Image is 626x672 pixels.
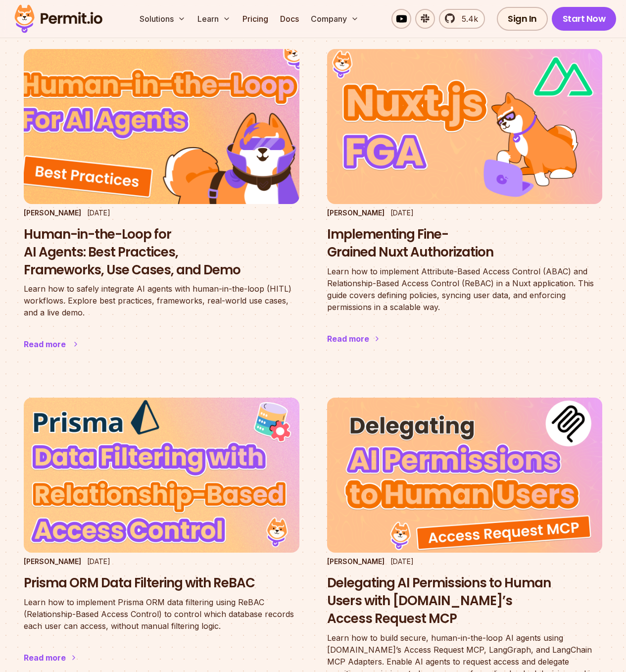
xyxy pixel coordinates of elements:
a: Human-in-the-Loop for AI Agents: Best Practices, Frameworks, Use Cases, and Demo[PERSON_NAME][DAT... [24,49,299,370]
div: Read more [24,652,66,664]
img: Human-in-the-Loop for AI Agents: Best Practices, Frameworks, Use Cases, and Demo [10,41,313,211]
time: [DATE] [390,557,414,566]
h3: Prisma ORM Data Filtering with ReBAC [24,574,299,592]
img: Implementing Fine-Grained Nuxt Authorization [327,49,603,204]
a: 5.4k [439,9,485,29]
button: Learn [193,9,235,29]
p: [PERSON_NAME] [24,557,81,567]
h3: Delegating AI Permissions to Human Users with [DOMAIN_NAME]’s Access Request MCP [327,574,603,627]
img: Prisma ORM Data Filtering with ReBAC [24,398,299,553]
time: [DATE] [87,557,110,566]
div: Read more [24,338,66,350]
a: Docs [276,9,303,29]
time: [DATE] [390,208,414,217]
p: Learn how to safely integrate AI agents with human-in-the-loop (HITL) workflows. Explore best pra... [24,283,299,318]
a: Sign In [497,7,548,31]
button: Company [307,9,363,29]
p: [PERSON_NAME] [327,208,385,218]
time: [DATE] [87,208,110,217]
button: Solutions [136,9,190,29]
h3: Human-in-the-Loop for AI Agents: Best Practices, Frameworks, Use Cases, and Demo [24,226,299,279]
p: Learn how to implement Attribute-Based Access Control (ABAC) and Relationship-Based Access Contro... [327,265,603,313]
p: Learn how to implement Prisma ORM data filtering using ReBAC (Relationship-Based Access Control) ... [24,596,299,632]
img: Delegating AI Permissions to Human Users with Permit.io’s Access Request MCP [327,398,603,553]
span: 5.4k [456,13,478,25]
p: [PERSON_NAME] [24,208,81,218]
img: Permit logo [10,2,107,36]
h3: Implementing Fine-Grained Nuxt Authorization [327,226,603,261]
a: Implementing Fine-Grained Nuxt Authorization[PERSON_NAME][DATE]Implementing Fine-Grained Nuxt Aut... [327,49,603,364]
div: Read more [327,333,369,345]
a: Start Now [552,7,617,31]
p: [PERSON_NAME] [327,557,385,567]
a: Pricing [239,9,272,29]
